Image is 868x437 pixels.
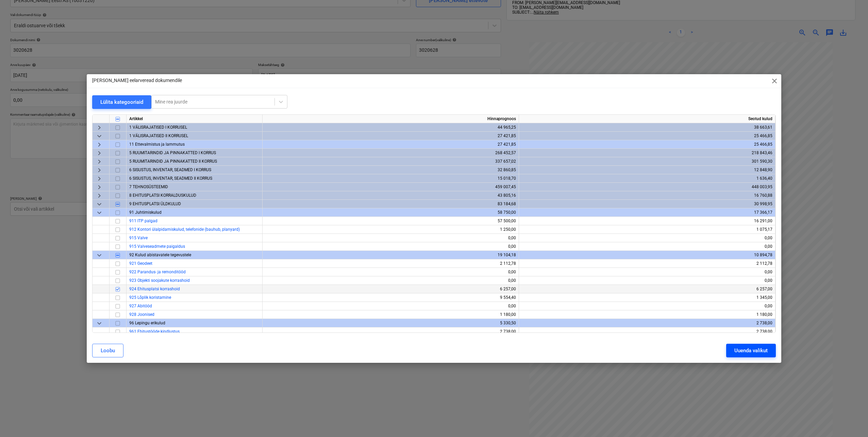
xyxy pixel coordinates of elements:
[522,217,772,225] div: 16 291,00
[129,193,196,198] span: 8 EHITUSPLATSI KORRALDUSKULUD
[129,125,187,130] span: 1 VÄLISRAJATISED I KORRUSEL
[522,259,772,268] div: 2 112,78
[95,166,103,174] span: keyboard_arrow_right
[95,132,103,140] span: keyboard_arrow_down
[101,346,115,355] div: Loobu
[95,175,103,183] span: keyboard_arrow_right
[265,132,516,140] div: 27 421,85
[129,287,180,291] a: 924 Ehitusplatsi korrashoid
[95,158,103,166] span: keyboard_arrow_right
[265,319,516,327] div: 5 330,50
[522,140,772,149] div: 25 466,85
[265,225,516,234] div: 1 250,00
[522,242,772,251] div: 0,00
[522,200,772,208] div: 30 998,95
[265,242,516,251] div: 0,00
[522,191,772,200] div: 16 760,88
[265,234,516,242] div: 0,00
[129,270,186,274] a: 922 Parandus- ja remonditööd
[265,327,516,336] div: 2 738,00
[522,157,772,166] div: 301 590,30
[95,200,103,208] span: keyboard_arrow_down
[263,115,519,123] div: Hinnaprognoos
[265,208,516,217] div: 58 750,00
[522,327,772,336] div: 2 738,00
[129,244,185,249] a: 915 Valveseadmete paigaldus
[129,201,181,206] span: 9 EHITUSPLATSI ÜLDKULUD
[519,115,775,123] div: Seotud kulud
[265,251,516,259] div: 19 104,18
[129,295,171,300] a: 925 Lõplik koristamine
[522,319,772,327] div: 2 738,00
[265,293,516,302] div: 9 554,40
[265,217,516,225] div: 57 500,00
[522,268,772,276] div: 0,00
[522,251,772,259] div: 10 894,78
[522,285,772,293] div: 6 257,00
[92,344,123,357] button: Loobu
[265,268,516,276] div: 0,00
[129,218,157,223] a: 911 ITP palgad
[522,310,772,319] div: 1 180,00
[522,225,772,234] div: 1 075,17
[265,140,516,149] div: 27 421,85
[522,149,772,157] div: 218 843,46
[129,133,188,138] span: 1 VÄLISRAJATISED II KORRUSEL
[92,77,182,84] p: [PERSON_NAME] eelarveread dokumendile
[129,210,162,215] span: 91 Juhtimiskulud
[522,183,772,191] div: 448 003,95
[265,157,516,166] div: 337 657,02
[265,191,516,200] div: 43 805,16
[265,149,516,157] div: 268 452,57
[95,319,103,327] span: keyboard_arrow_down
[95,183,103,191] span: keyboard_arrow_right
[129,321,165,325] span: 96 Lepingu erikulud
[127,115,263,123] div: Artikkel
[129,329,180,334] a: 961 Ehitustööde kindlustus
[129,261,152,266] a: 921 Geodeet
[522,174,772,183] div: 1 636,40
[95,124,103,132] span: keyboard_arrow_right
[95,141,103,149] span: keyboard_arrow_right
[129,253,191,257] span: 92 Kulud abistavatele tegevustele
[129,236,148,240] a: 915 Valve
[770,77,779,85] span: close
[129,278,190,283] a: 923 Objekti soojakute korrashoid
[95,192,103,200] span: keyboard_arrow_right
[522,132,772,140] div: 25 466,85
[129,304,152,308] a: 927 Abitööd
[265,276,516,285] div: 0,00
[265,183,516,191] div: 459 007,45
[129,142,185,147] span: 11 Ettevalmistus ja lammutus
[734,346,768,355] div: Uuenda valikut
[522,208,772,217] div: 17 366,17
[265,259,516,268] div: 2 112,78
[129,159,217,164] span: 5 RUUMITARINDID JA PINNAKATTED II KORRUS
[95,149,103,157] span: keyboard_arrow_right
[726,344,776,357] button: Uuenda valikut
[95,251,103,259] span: keyboard_arrow_down
[265,302,516,310] div: 0,00
[265,310,516,319] div: 1 180,00
[265,123,516,132] div: 44 965,25
[129,184,168,189] span: 7 TEHNOSÜSTEEMID
[522,276,772,285] div: 0,00
[95,209,103,217] span: keyboard_arrow_down
[129,227,240,232] a: 912 Kontori ülalpidamiskulud, telefonide (bauhub, planyard)
[129,312,154,317] a: 928 Joonised
[522,166,772,174] div: 12 848,90
[129,150,216,155] span: 5 RUUMITARINDID JA PINNAKATTED I KORRUS
[522,123,772,132] div: 38 663,61
[129,167,211,172] span: 6 SISUSTUS, INVENTAR, SEADMED I KORRUS
[129,176,212,181] span: 6 SISUSTUS, INVENTAR, SEADMED II KORRUS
